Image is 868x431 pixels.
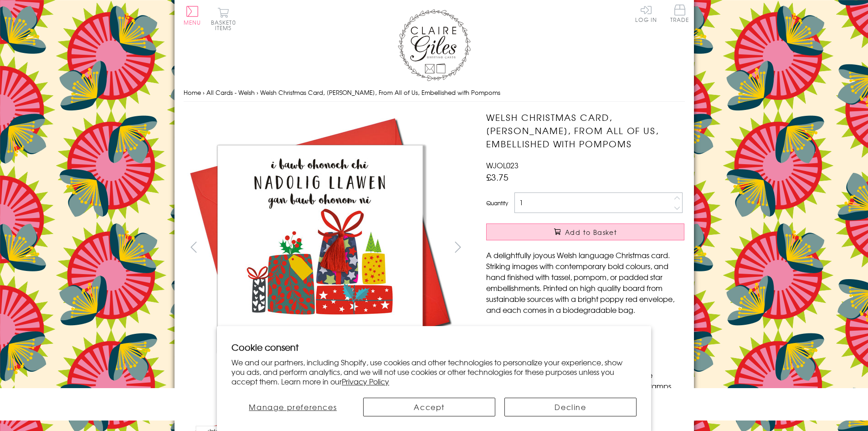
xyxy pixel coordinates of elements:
a: Home [184,88,201,97]
label: Quantity [486,199,508,207]
button: Add to Basket [486,223,684,240]
span: WJOL023 [486,160,519,171]
button: Accept [363,398,495,416]
a: Privacy Policy [342,376,389,387]
h1: Welsh Christmas Card, [PERSON_NAME], From All of Us, Embellished with Pompoms [486,111,684,150]
button: Menu [184,6,201,25]
button: next [447,237,468,257]
img: Welsh Christmas Card, Nadolig Llawen, From All of Us, Embellished with Pompoms [183,111,457,384]
span: £3.75 [486,171,508,183]
button: prev [184,237,204,257]
a: Trade [670,5,689,24]
button: Manage preferences [231,398,354,416]
img: Welsh Christmas Card, Nadolig Llawen, From All of Us, Embellished with Pompoms [468,111,741,384]
span: › [203,88,205,97]
a: Log In [635,5,657,22]
p: We and our partners, including Shopify, use cookies and other technologies to personalize your ex... [231,358,637,386]
button: Decline [504,398,637,416]
span: Trade [670,5,689,22]
span: Welsh Christmas Card, [PERSON_NAME], From All of Us, Embellished with Pompoms [260,88,500,97]
span: Add to Basket [565,228,617,237]
span: Menu [184,18,201,26]
span: 0 items [215,18,236,32]
span: Manage preferences [249,401,337,412]
h2: Cookie consent [231,341,637,353]
span: › [257,88,258,97]
button: Basket0 items [211,7,236,31]
img: Claire Giles Greetings Cards [398,9,471,81]
a: All Cards - Welsh [206,88,255,97]
p: A delightfully joyous Welsh language Christmas card. Striking images with contemporary bold colou... [486,249,684,315]
nav: breadcrumbs [184,83,685,102]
